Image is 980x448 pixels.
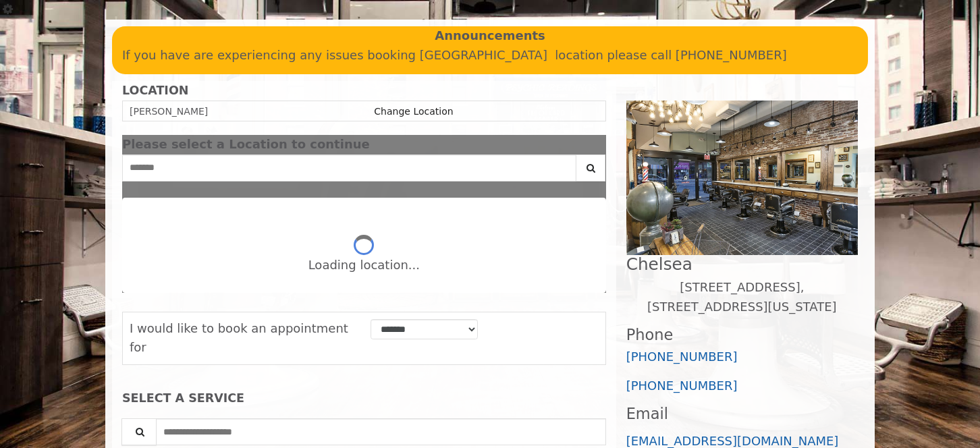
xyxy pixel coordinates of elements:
[122,137,370,151] span: Please select a Location to continue
[122,155,606,188] div: Center Select
[308,256,420,275] div: Loading location...
[122,46,858,65] p: If you have are experiencing any issues booking [GEOGRAPHIC_DATA] location please call [PHONE_NUM...
[626,278,858,317] p: [STREET_ADDRESS],[STREET_ADDRESS][US_STATE]
[586,140,606,149] button: close dialog
[626,434,839,448] a: [EMAIL_ADDRESS][DOMAIN_NAME]
[130,321,348,355] span: I would like to book an appointment for
[626,255,858,273] h2: Chelsea
[122,392,606,405] div: SELECT A SERVICE
[626,405,858,422] h3: Email
[122,155,576,181] input: Search Center
[374,106,453,117] a: Change Location
[435,26,545,46] b: Announcements
[583,163,599,173] i: Search button
[122,84,188,97] b: LOCATION
[121,418,157,445] button: Service Search
[626,349,738,364] a: [PHONE_NUMBER]
[626,327,858,343] h3: Phone
[626,379,738,393] a: [PHONE_NUMBER]
[130,106,208,117] span: [PERSON_NAME]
